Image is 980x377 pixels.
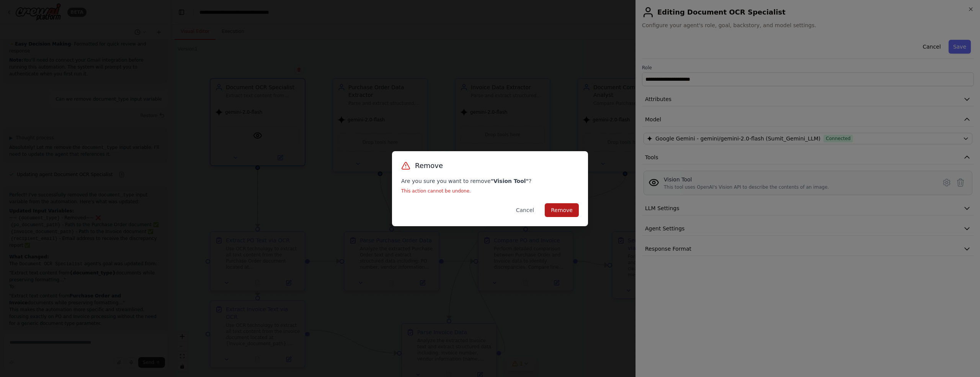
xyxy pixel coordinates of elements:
[415,160,443,171] h3: Remove
[491,178,529,184] strong: " Vision Tool "
[401,177,579,185] p: Are you sure you want to remove ?
[545,203,579,217] button: Remove
[510,203,540,217] button: Cancel
[401,188,579,194] p: This action cannot be undone.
